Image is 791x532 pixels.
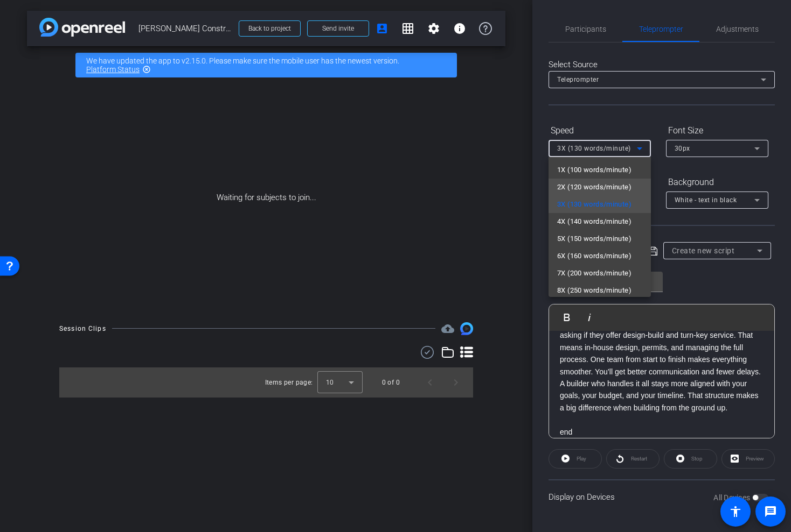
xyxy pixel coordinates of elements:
[557,215,632,228] span: 4X (140 words/minute)
[557,250,632,263] span: 6X (160 words/minute)
[557,267,632,280] span: 7X (200 words/minute)
[557,284,632,297] span: 8X (250 words/minute)
[557,164,632,176] span: 1X (100 words/minute)
[557,232,632,245] span: 5X (150 words/minute)
[557,198,632,211] span: 3X (130 words/minute)
[557,181,632,194] span: 2X (120 words/minute)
